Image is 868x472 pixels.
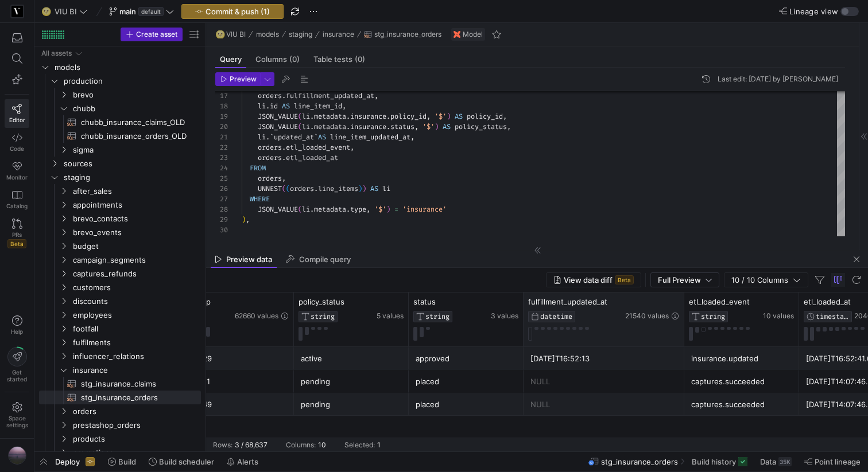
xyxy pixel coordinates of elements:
[282,153,286,162] span: .
[804,297,851,306] span: etl_loaded_at
[318,184,358,193] span: line_items
[215,132,228,142] div: 21
[530,370,677,393] div: NULL
[691,370,792,393] div: captures.succeeded
[358,184,362,193] span: )
[39,88,201,102] div: Press SPACE to select this row.
[73,88,199,102] span: brevo
[215,184,228,194] div: 26
[282,91,286,100] span: .
[215,225,228,235] div: 30
[118,457,136,466] span: Build
[286,28,315,41] button: staging
[282,102,290,111] span: AS
[237,457,258,466] span: Alerts
[64,157,199,170] span: sources
[5,214,29,253] a: PRsBeta
[390,112,427,121] span: policy_id
[377,312,404,320] span: 5 values
[270,132,274,142] span: `
[5,342,29,387] button: Getstarted
[39,129,201,143] div: Press SPACE to select this row.
[361,28,444,41] button: stg_insurance_orders
[39,391,201,404] div: Press SPACE to select this row.
[615,275,634,284] span: Beta
[73,198,199,212] span: appointments
[314,112,346,121] span: metadata
[289,30,312,38] span: staging
[215,72,261,86] button: Preview
[39,391,201,404] a: stg_insurance_orders​​​​​​​​​​
[5,2,29,21] a: https://storage.googleapis.com/y42-prod-data-exchange/images/zgRs6g8Sem6LtQCmmHzYBaaZ8bA8vNBoBzxR...
[39,404,201,418] div: Press SPACE to select this row.
[39,280,201,294] div: Press SPACE to select this row.
[258,184,282,193] span: UNNEST
[215,214,228,225] div: 29
[350,122,386,131] span: insurance
[121,28,183,41] button: Create asset
[5,99,29,128] a: Editor
[298,205,302,214] span: (
[216,30,224,38] span: 🌝
[394,205,398,214] span: =
[382,184,390,193] span: li
[425,313,449,321] span: STRING
[7,369,27,383] span: Get started
[286,153,338,162] span: etl_loaded_at
[443,122,451,131] span: AS
[215,122,228,132] div: 20
[41,49,72,57] div: All assets
[310,205,314,214] span: .
[73,419,199,432] span: prestashop_orders
[39,349,201,363] div: Press SPACE to select this row.
[39,115,201,129] div: Press SPACE to select this row.
[73,350,199,363] span: influencer_relations
[760,457,776,466] span: Data
[6,415,28,428] span: Space settings
[206,7,270,16] span: Commit & push (1)
[507,122,511,131] span: ,
[282,174,286,183] span: ,
[763,312,794,320] span: 10 values
[692,457,736,466] span: Build history
[282,143,286,152] span: .
[298,122,302,131] span: (
[226,30,246,38] span: VIU BI
[39,239,201,253] div: Press SPACE to select this row.
[242,236,443,245] span: -- STEP 2: Use LAG() to find the previous status f
[491,312,518,320] span: 3 values
[310,122,314,131] span: .
[10,145,24,152] span: Code
[152,370,287,393] div: [DATE]T14:07:21
[374,30,441,38] span: stg_insurance_orders
[691,348,792,370] div: insurance.updated
[443,236,511,245] span: or each snapshot.
[39,336,201,349] div: Press SPACE to select this row.
[658,275,701,284] span: Full Preview
[815,457,861,466] span: Point lineage
[136,30,177,38] span: Create asset
[73,364,199,377] span: insurance
[258,205,298,214] span: JSON_VALUE
[435,112,447,121] span: '$'
[73,212,199,225] span: brevo_contacts
[39,308,201,322] div: Press SPACE to select this row.
[73,185,199,198] span: after_sales
[73,143,199,157] span: sigma
[213,28,249,41] button: 🌝VIU BI
[5,185,29,214] a: Catalog
[789,7,838,16] span: Lineage view
[9,116,25,123] span: Editor
[73,322,199,336] span: footfall
[215,91,228,101] div: 17
[6,202,28,209] span: Catalog
[416,370,517,393] div: placed
[346,112,350,121] span: .
[427,112,431,121] span: ,
[39,60,201,74] div: Press SPACE to select this row.
[314,132,318,142] span: `
[215,153,228,163] div: 23
[144,452,219,471] button: Build scheduler
[81,377,188,391] span: stg_insurance_claims​​​​​​​​​​
[289,56,300,63] span: (0)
